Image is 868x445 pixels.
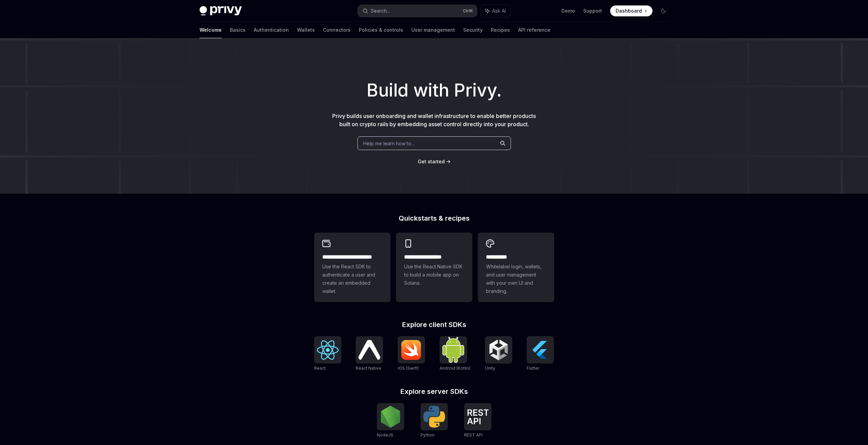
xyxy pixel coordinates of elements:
[418,159,445,164] span: Get started
[11,77,857,104] h1: Build with Privy.
[377,432,393,437] span: NodeJS
[200,22,222,38] a: Welcome
[464,432,483,437] span: REST API
[323,22,351,38] a: Connectors
[332,113,536,128] span: Privy builds user onboarding and wallet infrastructure to enable better products built on crypto ...
[398,366,419,371] span: iOS (Swift)
[377,403,404,439] a: NodeJSNodeJS
[404,263,464,287] span: Use the React Native SDK to build a mobile app on Solana.
[314,336,341,372] a: ReactReact
[398,336,425,372] a: iOS (Swift)iOS (Swift)
[492,8,506,14] span: Ask AI
[230,22,246,38] a: Basics
[314,215,554,222] h2: Quickstarts & recipes
[317,340,339,360] img: React
[322,263,382,295] span: Use the React SDK to authenticate a user and create an embedded wallet.
[478,233,554,302] a: **** *****Whitelabel login, wallets, and user management with your own UI and branding.
[421,432,435,437] span: Python
[396,233,472,302] a: **** **** **** ***Use the React Native SDK to build a mobile app on Solana.
[371,7,390,15] div: Search...
[527,366,539,371] span: Flutter
[418,158,445,165] a: Get started
[610,5,652,16] a: Dashboard
[486,263,546,295] span: Whitelabel login, wallets, and user management with your own UI and branding.
[442,337,464,362] img: Android (Kotlin)
[518,22,550,38] a: API reference
[440,336,470,372] a: Android (Kotlin)Android (Kotlin)
[297,22,315,38] a: Wallets
[485,336,512,372] a: UnityUnity
[400,340,422,360] img: iOS (Swift)
[491,22,510,38] a: Recipes
[583,8,602,14] a: Support
[561,8,575,14] a: Demo
[488,339,510,361] img: Unity
[314,321,554,328] h2: Explore client SDKs
[380,406,401,428] img: NodeJS
[527,336,554,372] a: FlutterFlutter
[485,366,495,371] span: Unity
[464,403,491,439] a: REST APIREST API
[363,140,415,147] span: Help me learn how to…
[358,5,477,17] button: Search...CtrlK
[358,340,380,359] img: React Native
[529,339,551,361] img: Flutter
[200,6,242,16] img: dark logo
[421,403,448,439] a: PythonPython
[356,366,381,371] span: React Native
[463,22,483,38] a: Security
[467,409,489,424] img: REST API
[440,366,470,371] span: Android (Kotlin)
[356,336,383,372] a: React NativeReact Native
[463,8,473,14] span: Ctrl K
[658,5,669,16] button: Toggle dark mode
[359,22,403,38] a: Policies & controls
[411,22,455,38] a: User management
[314,366,326,371] span: React
[254,22,289,38] a: Authentication
[423,406,445,428] img: Python
[616,8,642,14] span: Dashboard
[314,388,554,395] h2: Explore server SDKs
[481,5,511,17] button: Ask AI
